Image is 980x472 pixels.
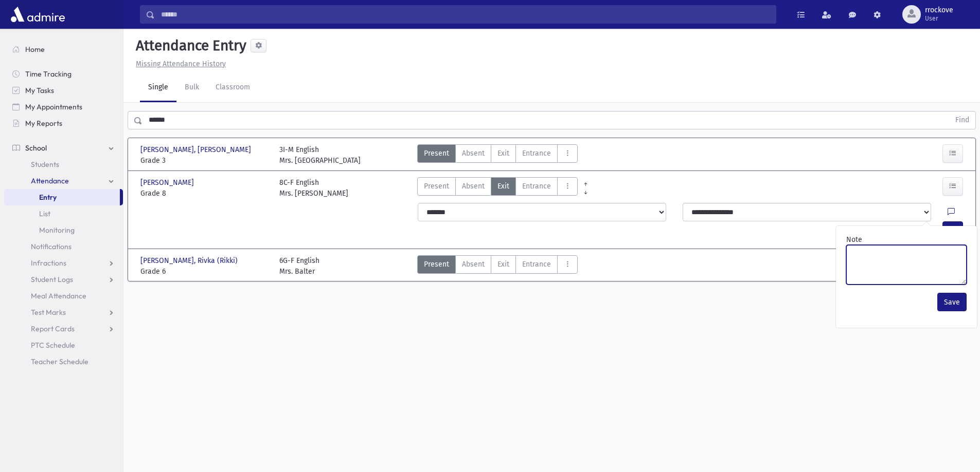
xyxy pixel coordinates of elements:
[4,255,123,271] a: Infractions
[39,193,57,202] span: Entry
[4,288,123,304] a: Meal Attendance
[4,337,123,353] a: PTC Schedule
[136,60,226,68] u: Missing Attendance History
[140,144,253,155] span: [PERSON_NAME], [PERSON_NAME]
[4,189,120,205] a: Entry
[462,259,485,270] span: Absent
[8,4,67,25] img: AdmirePro
[31,258,66,268] span: Infractions
[25,86,54,95] span: My Tasks
[279,144,361,166] div: 3I-M English Mrs. [GEOGRAPHIC_DATA]
[31,242,72,251] span: Notifications
[424,181,449,192] span: Present
[39,209,50,218] span: List
[31,341,75,350] span: PTC Schedule
[4,82,123,99] a: My Tasks
[522,259,551,270] span: Entrance
[497,181,509,192] span: Exit
[132,37,246,54] h5: Attendance Entry
[31,324,75,333] span: Report Cards
[417,255,578,277] div: AttTypes
[4,222,123,238] a: Monitoring
[31,357,88,366] span: Teacher Schedule
[4,320,123,337] a: Report Cards
[31,176,69,185] span: Attendance
[4,205,123,222] a: List
[925,14,953,23] span: User
[522,181,551,192] span: Entrance
[4,353,123,370] a: Teacher Schedule
[937,293,967,311] button: Save
[25,45,45,54] span: Home
[497,148,509,159] span: Exit
[497,259,509,270] span: Exit
[140,255,240,266] span: [PERSON_NAME], Rivka (Rikki)
[4,99,123,115] a: My Appointments
[417,144,578,166] div: AttTypes
[4,140,123,156] a: School
[140,188,269,199] span: Grade 8
[462,148,485,159] span: Absent
[846,234,862,245] label: Note
[4,41,123,58] a: Home
[25,102,82,111] span: My Appointments
[462,181,485,192] span: Absent
[4,66,123,82] a: Time Tracking
[4,156,123,173] a: Students
[31,291,86,300] span: Meal Attendance
[207,73,258,102] a: Classroom
[140,155,269,166] span: Grade 3
[4,304,123,320] a: Test Marks
[25,119,62,128] span: My Reports
[140,177,196,188] span: [PERSON_NAME]
[31,308,66,317] span: Test Marks
[424,148,449,159] span: Present
[25,69,72,79] span: Time Tracking
[925,6,953,14] span: rrockove
[176,73,207,102] a: Bulk
[4,271,123,288] a: Student Logs
[424,259,449,270] span: Present
[4,173,123,189] a: Attendance
[140,73,176,102] a: Single
[39,225,75,235] span: Monitoring
[31,275,73,284] span: Student Logs
[25,143,47,153] span: School
[522,148,551,159] span: Entrance
[949,111,975,129] button: Find
[132,60,226,68] a: Missing Attendance History
[31,160,59,169] span: Students
[155,5,776,24] input: Search
[279,177,348,199] div: 8C-F English Mrs. [PERSON_NAME]
[140,266,269,277] span: Grade 6
[4,238,123,255] a: Notifications
[417,177,578,199] div: AttTypes
[279,255,319,277] div: 6G-F English Mrs. Balter
[4,115,123,131] a: My Reports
